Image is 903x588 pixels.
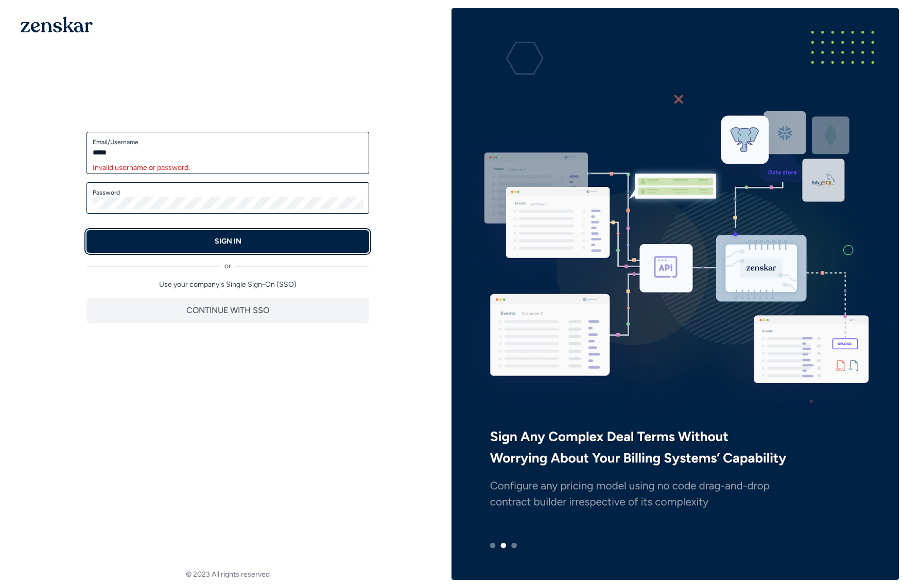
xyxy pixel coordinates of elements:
label: Password [93,188,363,197]
p: SIGN IN [215,236,241,247]
button: CONTINUE WITH SSO [86,298,369,323]
div: or [86,253,369,271]
button: SIGN IN [86,230,369,253]
img: e3ZQAAAMhDCM8y96E9JIIDxLgAABAgQIECBAgAABAgQyAoJA5mpDCRAgQIAAAQIECBAgQIAAAQIECBAgQKAsIAiU37edAAECB... [451,7,899,581]
footer: © 2023 All rights reserved [4,569,451,580]
img: 1OGAJ2xQqyY4LXKgY66KYq0eOWRCkrZdAb3gUhuVAqdWPZE9SRJmCz+oDMSn4zDLXe31Ii730ItAGKgCKgCCgCikA4Av8PJUP... [21,16,93,32]
p: Use your company's Single Sign-On (SSO) [86,280,369,290]
div: Invalid username or password. [93,163,363,173]
label: Email/Username [93,138,363,146]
